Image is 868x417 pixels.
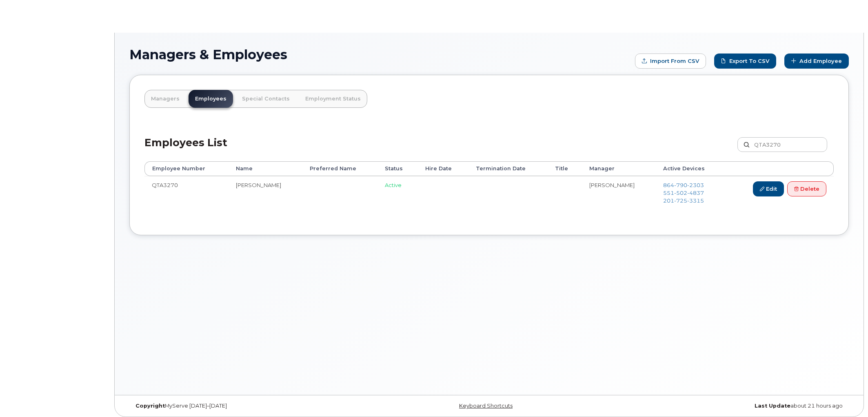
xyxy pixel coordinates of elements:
a: Keyboard Shortcuts [459,403,513,409]
th: Employee Number [144,161,229,176]
span: 2303 [687,182,704,188]
th: Hire Date [418,161,468,176]
th: Name [229,161,302,176]
th: Termination Date [468,161,548,176]
td: [PERSON_NAME] [229,176,302,213]
a: Managers [144,90,186,108]
a: Employees [189,90,233,108]
a: 2017253315 [663,197,704,204]
div: MyServe [DATE]–[DATE] [129,403,369,409]
a: Special Contacts [235,90,296,108]
span: 864 [663,182,704,188]
a: Add Employee [784,54,849,69]
span: 201 [663,197,704,204]
div: about 21 hours ago [609,403,849,409]
th: Title [548,161,582,176]
form: Import from CSV [635,54,706,69]
a: Delete [787,181,826,196]
th: Manager [582,161,656,176]
a: 8647902303 [663,182,704,188]
span: 4837 [687,190,704,196]
h2: Employees List [144,137,227,161]
strong: Copyright [135,403,165,409]
a: 5515024837 [663,190,704,196]
th: Active Devices [656,161,725,176]
a: Edit [753,181,784,196]
span: 725 [674,197,687,204]
td: QTA3270 [144,176,229,213]
span: 3315 [687,197,704,204]
span: 790 [674,182,687,188]
th: Status [377,161,417,176]
a: Export to CSV [714,54,776,69]
h1: Managers & Employees [129,47,631,62]
a: Employment Status [299,90,367,108]
li: [PERSON_NAME] [589,181,648,189]
th: Preferred Name [302,161,378,176]
span: 551 [663,190,704,196]
span: 502 [674,190,687,196]
span: Active [385,182,402,188]
strong: Last Update [755,403,790,409]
